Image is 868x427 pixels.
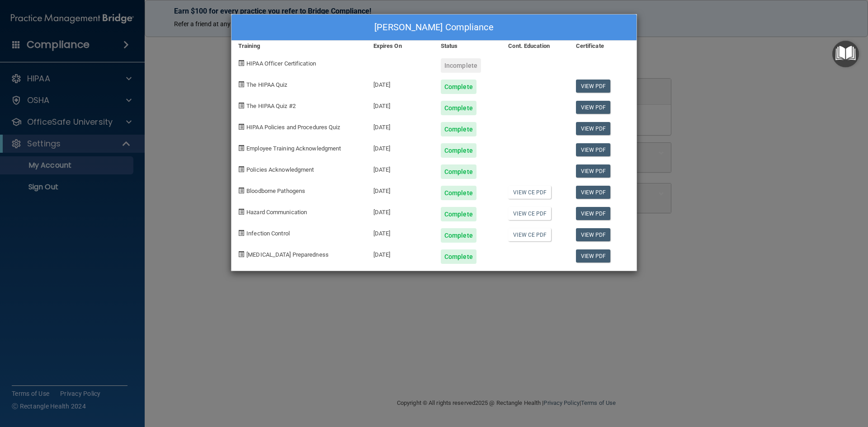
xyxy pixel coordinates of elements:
[441,207,476,221] div: Complete
[246,103,296,109] span: The HIPAA Quiz #2
[231,41,367,52] div: Training
[246,81,287,88] span: The HIPAA Quiz
[576,186,611,199] a: View PDF
[441,186,476,200] div: Complete
[576,101,611,114] a: View PDF
[441,122,476,136] div: Complete
[246,60,316,67] span: HIPAA Officer Certification
[508,186,551,199] a: View CE PDF
[367,41,434,52] div: Expires On
[441,80,476,94] div: Complete
[367,158,434,179] div: [DATE]
[576,228,611,241] a: View PDF
[576,164,611,178] a: View PDF
[441,164,476,179] div: Complete
[246,166,314,173] span: Policies Acknowledgment
[576,249,611,263] a: View PDF
[367,115,434,136] div: [DATE]
[246,209,307,216] span: Hazard Communication
[441,58,481,73] div: Incomplete
[441,228,476,243] div: Complete
[367,94,434,115] div: [DATE]
[246,188,305,194] span: Bloodborne Pathogens
[576,80,611,93] a: View PDF
[246,230,290,237] span: Infection Control
[569,41,637,52] div: Certificate
[441,143,476,158] div: Complete
[367,200,434,221] div: [DATE]
[576,143,611,156] a: View PDF
[576,207,611,220] a: View PDF
[434,41,501,52] div: Status
[441,249,476,264] div: Complete
[501,41,569,52] div: Cont. Education
[508,228,551,241] a: View CE PDF
[246,251,329,258] span: [MEDICAL_DATA] Preparedness
[246,124,340,131] span: HIPAA Policies and Procedures Quiz
[441,101,476,115] div: Complete
[576,122,611,135] a: View PDF
[367,221,434,243] div: [DATE]
[832,41,859,67] button: Open Resource Center
[367,136,434,158] div: [DATE]
[367,243,434,264] div: [DATE]
[508,207,551,220] a: View CE PDF
[231,14,637,41] div: [PERSON_NAME] Compliance
[367,179,434,200] div: [DATE]
[367,73,434,94] div: [DATE]
[246,145,341,152] span: Employee Training Acknowledgment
